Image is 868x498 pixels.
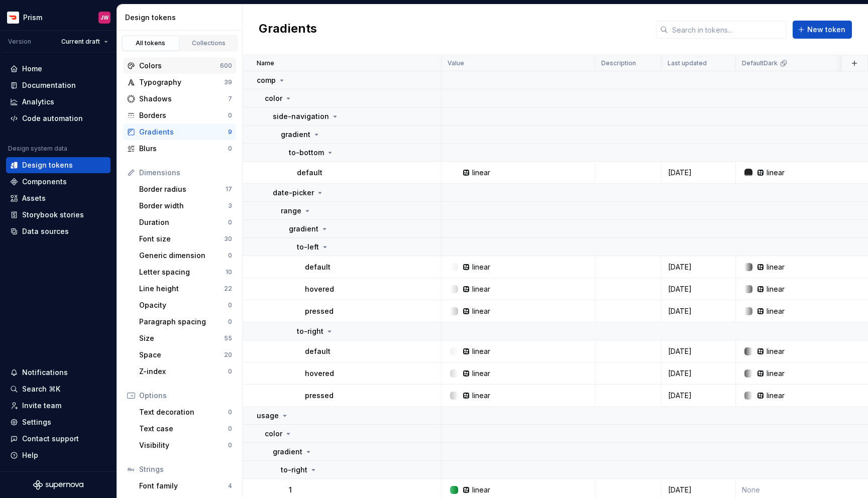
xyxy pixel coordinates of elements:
p: to-right [297,326,323,336]
div: Size [139,333,224,343]
div: Borders [139,110,228,120]
div: Gradients [139,127,228,137]
div: Settings [22,417,51,427]
div: Letter spacing [139,267,226,277]
p: gradient [289,224,318,234]
a: Shadows7 [123,91,236,107]
div: JW [100,14,108,22]
div: Options [139,391,232,401]
div: 3 [228,202,232,210]
p: to-right [281,465,307,475]
div: Contact support [22,434,79,444]
button: Search ⌘K [6,381,111,397]
div: 0 [228,425,232,433]
div: Analytics [22,97,54,107]
a: Size55 [135,330,236,346]
div: linear [767,368,785,379]
div: linear [472,168,490,178]
div: 0 [228,218,232,226]
button: PrismJW [2,7,115,28]
div: 9 [228,128,232,136]
div: Border width [139,201,228,211]
div: [DATE] [662,485,735,495]
div: 0 [228,441,232,449]
a: Z-index0 [135,363,236,380]
p: comp [257,75,276,85]
a: Letter spacing10 [135,264,236,280]
div: linear [472,306,490,316]
p: Last updated [668,59,707,67]
a: Border radius17 [135,181,236,197]
div: Design tokens [22,160,73,170]
p: to-left [297,242,319,252]
div: Text decoration [139,407,228,417]
a: Blurs0 [123,141,236,157]
div: Assets [22,193,46,203]
div: Version [8,38,31,46]
p: color [265,93,282,103]
p: color [265,429,282,439]
a: Components [6,174,111,190]
div: Font family [139,481,228,491]
a: Visibility0 [135,437,236,453]
div: 0 [228,145,232,153]
a: Line height22 [135,281,236,297]
p: gradient [273,447,302,457]
a: Design tokens [6,157,111,173]
svg: Supernova Logo [33,480,83,490]
p: DefaultDark [742,59,778,67]
a: Gradients9 [123,124,236,140]
div: linear [472,346,490,356]
div: 39 [224,78,232,86]
a: Invite team [6,398,111,414]
div: Home [22,64,42,74]
div: 20 [224,351,232,359]
a: Paragraph spacing0 [135,314,236,330]
div: Design system data [8,145,67,153]
div: [DATE] [662,368,735,379]
div: Shadows [139,94,228,104]
div: Line height [139,284,224,294]
div: Components [22,177,67,187]
div: Generic dimension [139,251,228,261]
div: All tokens [126,39,176,47]
div: 30 [224,235,232,243]
div: linear [767,284,785,294]
div: Paragraph spacing [139,317,228,327]
div: [DATE] [662,346,735,356]
a: Generic dimension0 [135,247,236,264]
a: Border width3 [135,198,236,214]
p: gradient [281,130,310,140]
a: Text decoration0 [135,404,236,420]
div: [DATE] [662,306,735,316]
a: Analytics [6,94,111,110]
div: Text case [139,424,228,434]
div: Border radius [139,184,226,194]
p: Name [257,59,274,67]
div: Prism [23,13,42,23]
a: Storybook stories [6,207,111,223]
div: linear [767,391,785,401]
a: Typography39 [123,74,236,90]
div: Collections [184,39,234,47]
div: 0 [228,367,232,376]
a: Space20 [135,347,236,363]
a: Text case0 [135,421,236,437]
div: Storybook stories [22,210,84,220]
div: linear [767,168,785,178]
div: Font size [139,234,224,244]
p: to-bottom [289,148,324,158]
p: hovered [305,368,334,379]
p: Value [448,59,464,67]
a: Home [6,61,111,77]
div: linear [472,391,490,401]
div: Space [139,350,224,360]
div: Notifications [22,367,68,378]
div: 0 [228,408,232,416]
a: Documentation [6,77,111,93]
div: linear [472,485,490,495]
div: 0 [228,318,232,326]
div: Visibility [139,440,228,450]
div: Z-index [139,366,228,377]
